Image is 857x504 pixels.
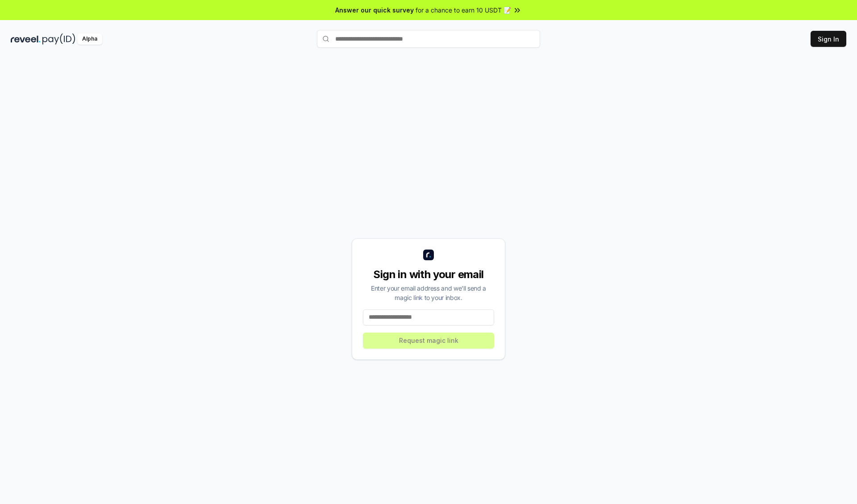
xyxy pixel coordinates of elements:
button: Sign In [811,31,846,47]
img: pay_id [42,33,75,45]
span: Answer our quick survey [335,5,414,15]
div: Sign in with your email [363,267,494,282]
div: Enter your email address and we’ll send a magic link to your inbox. [363,283,494,302]
div: Alpha [77,33,102,45]
span: for a chance to earn 10 USDT 📝 [416,5,511,15]
img: logo_small [423,250,434,260]
img: reveel_dark [11,33,41,45]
